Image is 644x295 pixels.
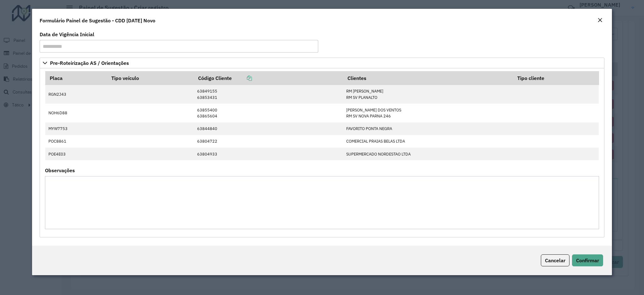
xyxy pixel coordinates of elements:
td: SUPERMERCADO NORDESTAO LTDA [343,148,513,160]
td: COMERCIAL PRAIAS BELAS LTDA [343,135,513,148]
a: Copiar [232,75,252,81]
button: Close [596,16,604,25]
a: Pre-Roteirização AS / Orientações [40,58,604,68]
label: Data de Vigência Inicial [40,31,94,38]
td: NOH6D88 [45,104,107,122]
th: Código Cliente [194,71,343,85]
th: Clientes [343,71,513,85]
td: MYW7753 [45,122,107,135]
th: Tipo veículo [107,71,194,85]
td: 63844840 [194,122,343,135]
th: Placa [45,71,107,85]
label: Observações [45,167,75,174]
th: Tipo cliente [513,71,599,85]
h4: Formulário Painel de Sugestão - CDD [DATE] Novo [40,17,155,24]
td: 63849155 63853431 [194,85,343,104]
span: Confirmar [576,257,599,264]
button: Cancelar [541,254,569,266]
td: 63804722 [194,135,343,148]
td: 63804933 [194,148,343,160]
td: [PERSON_NAME] DOS VENTOS RM SV NOVA PARNA 246 [343,104,513,122]
em: Fechar [597,18,602,23]
td: 63855400 63865604 [194,104,343,122]
span: Pre-Roteirização AS / Orientações [50,60,129,65]
div: Pre-Roteirização AS / Orientações [40,68,604,237]
td: RGN2J43 [45,85,107,104]
button: Confirmar [572,254,603,266]
td: FAVORITO PONTA NEGRA [343,122,513,135]
td: RM [PERSON_NAME] RM SV PLANALTO [343,85,513,104]
span: Cancelar [545,257,565,264]
td: POC8861 [45,135,107,148]
td: POE4E03 [45,148,107,160]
